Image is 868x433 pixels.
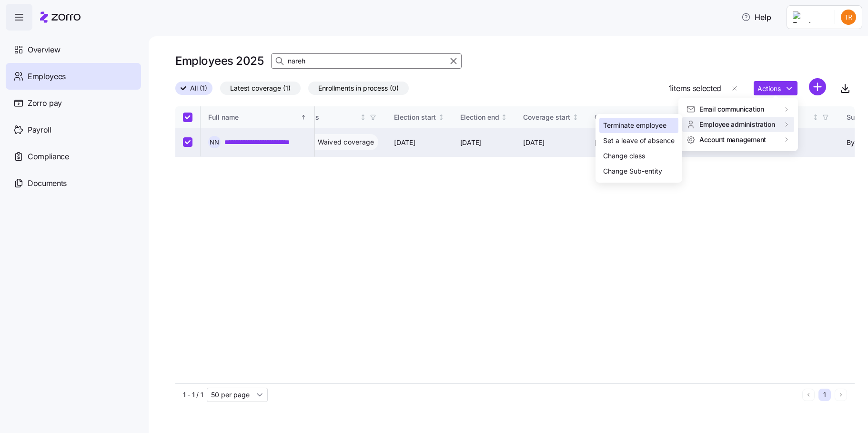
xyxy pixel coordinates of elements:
[699,120,775,129] span: Employee administration
[603,120,666,131] div: Terminate employee
[603,151,645,161] div: Change class
[603,166,662,176] div: Change Sub-entity
[523,138,544,147] span: [DATE]
[315,137,374,147] span: Waived coverage
[699,135,766,144] span: Account management
[603,135,675,146] div: Set a leave of absence
[394,138,415,147] span: [DATE]
[183,137,192,147] input: Select record 1
[460,138,481,147] span: [DATE]
[699,104,764,114] span: Email communication
[210,139,219,145] span: N N
[595,138,616,147] span: [DATE]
